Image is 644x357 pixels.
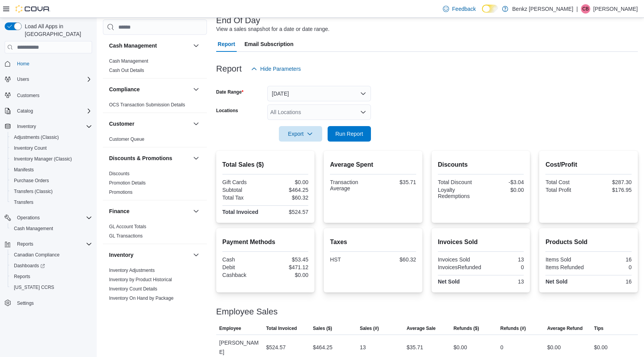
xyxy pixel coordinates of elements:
[11,261,48,270] a: Dashboards
[109,68,144,73] a: Cash Out Details
[109,286,157,292] a: Inventory Count Details
[14,213,92,222] span: Operations
[545,237,632,247] h2: Products Sold
[222,256,264,263] div: Cash
[103,100,207,113] div: Compliance
[8,154,95,164] button: Inventory Manager (Classic)
[266,325,297,331] span: Total Invoiced
[360,343,366,352] div: 13
[482,13,482,13] span: Dark Mode
[438,237,524,247] h2: Invoices Sold
[330,237,416,247] h2: Taxes
[328,126,371,142] button: Run Report
[222,209,258,215] strong: Total Invoiced
[216,108,238,114] label: Locations
[219,325,241,331] span: Employee
[440,1,479,17] a: Feedback
[545,278,567,285] strong: Net Sold
[109,171,130,177] span: Discounts
[11,154,75,164] a: Inventory Manager (Classic)
[14,263,45,269] span: Dashboards
[11,133,62,142] a: Adjustments (Classic)
[14,178,49,184] span: Purchase Orders
[14,252,60,258] span: Canadian Compliance
[501,325,526,331] span: Refunds (#)
[14,90,92,100] span: Customers
[109,224,146,230] span: GL Account Totals
[191,41,201,50] button: Cash Management
[590,256,632,263] div: 16
[216,25,330,33] div: View a sales snapshot for a date or date range.
[14,239,36,249] button: Reports
[8,197,95,208] button: Transfers
[11,283,57,292] a: [US_STATE] CCRS
[109,189,133,195] span: Promotions
[2,297,95,309] button: Settings
[14,145,47,151] span: Inventory Count
[14,75,92,84] span: Users
[14,273,30,280] span: Reports
[109,224,146,229] a: GL Account Totals
[191,207,201,216] button: Finance
[109,251,190,259] button: Inventory
[581,4,590,14] div: Craig Benko
[11,176,52,185] a: Purchase Orders
[267,256,308,263] div: $53.45
[109,102,185,108] span: OCS Transaction Submission Details
[330,256,371,263] div: HST
[313,343,333,352] div: $464.25
[512,4,573,14] p: Benkz [PERSON_NAME]
[17,300,34,306] span: Settings
[109,180,146,186] span: Promotion Details
[109,120,190,128] button: Customer
[8,175,95,186] button: Purchase Orders
[284,126,318,142] span: Export
[2,239,95,249] button: Reports
[11,272,33,281] a: Reports
[11,187,56,196] a: Transfers (Classic)
[17,76,29,82] span: Users
[267,86,371,101] button: [DATE]
[14,299,37,308] a: Settings
[8,164,95,175] button: Manifests
[2,212,95,223] button: Operations
[407,325,436,331] span: Average Sale
[109,296,174,301] a: Inventory On Hand by Package
[222,179,264,185] div: Gift Cards
[267,195,308,201] div: $60.32
[109,207,130,215] h3: Finance
[583,4,589,14] span: CB
[14,199,33,205] span: Transfers
[109,268,155,273] a: Inventory Adjustments
[375,179,416,185] div: $35.71
[14,59,32,68] a: Home
[109,136,144,142] span: Customer Queue
[8,282,95,293] button: [US_STATE] CCRS
[8,260,95,271] a: Dashboards
[109,171,130,176] a: Discounts
[11,165,37,174] a: Manifests
[11,165,92,174] span: Manifests
[14,188,53,195] span: Transfers (Classic)
[330,160,416,169] h2: Average Spent
[191,119,201,128] button: Customer
[279,126,322,142] button: Export
[109,233,143,239] span: GL Transactions
[109,42,190,50] button: Cash Management
[103,56,207,78] div: Cash Management
[260,65,301,73] span: Hide Parameters
[11,187,92,196] span: Transfers (Classic)
[248,61,304,77] button: Hide Parameters
[109,58,148,64] span: Cash Management
[360,109,366,115] button: Open list of options
[593,4,638,14] p: [PERSON_NAME]
[590,264,632,270] div: 0
[17,108,33,114] span: Catalog
[109,154,190,162] button: Discounts & Promotions
[216,16,260,25] h3: End Of Day
[2,58,95,69] button: Home
[109,120,134,128] h3: Customer
[103,222,207,244] div: Finance
[11,133,92,142] span: Adjustments (Classic)
[2,89,95,101] button: Customers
